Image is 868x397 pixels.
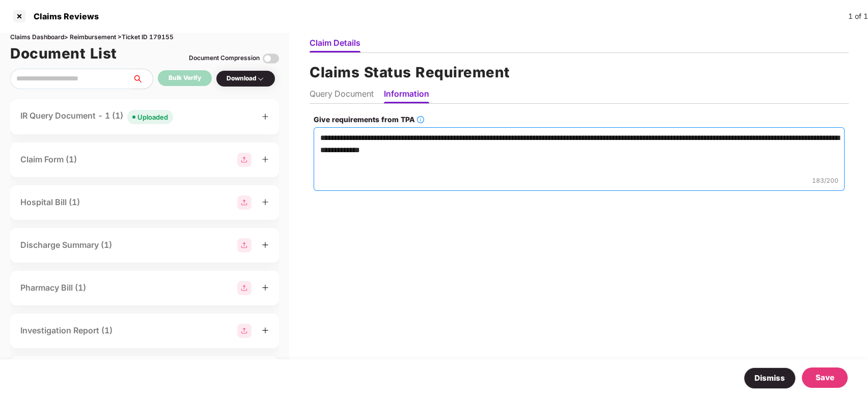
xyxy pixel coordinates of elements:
span: plus [262,113,269,120]
div: 1 of 1 [848,11,868,22]
li: Information [384,89,429,103]
div: Investigation Report (1) [20,324,113,337]
button: search [132,69,153,89]
div: Claims Dashboard > Reimbursement > Ticket ID 179155 [10,33,279,42]
div: IR Query Document - 1 (1) [20,109,173,124]
span: plus [262,198,269,206]
div: Download [227,74,265,83]
img: svg+xml;base64,PHN2ZyBpZD0iR3JvdXBfMjg4MTMiIGRhdGEtbmFtZT0iR3JvdXAgMjg4MTMiIHhtbG5zPSJodHRwOi8vd3... [237,153,251,167]
img: svg+xml;base64,PHN2ZyBpZD0iR3JvdXBfMjg4MTMiIGRhdGEtbmFtZT0iR3JvdXAgMjg4MTMiIHhtbG5zPSJodHRwOi8vd3... [237,238,251,252]
label: Give requirements from TPA [314,114,845,125]
span: info-circle [417,116,424,123]
h1: Claims Status Requirement [310,61,849,83]
div: Document Compression [189,53,260,63]
img: svg+xml;base64,PHN2ZyBpZD0iRHJvcGRvd24tMzJ4MzIiIHhtbG5zPSJodHRwOi8vd3d3LnczLm9yZy8yMDAwL3N2ZyIgd2... [257,75,265,83]
span: plus [262,284,269,291]
img: svg+xml;base64,PHN2ZyBpZD0iR3JvdXBfMjg4MTMiIGRhdGEtbmFtZT0iR3JvdXAgMjg4MTMiIHhtbG5zPSJodHRwOi8vd3... [237,195,251,210]
button: Dismiss [744,367,796,389]
div: Bulk Verify [169,73,201,83]
div: Pharmacy Bill (1) [20,281,86,294]
span: plus [262,241,269,248]
div: Discharge Summary (1) [20,239,112,251]
span: search [132,75,153,83]
img: svg+xml;base64,PHN2ZyBpZD0iR3JvdXBfMjg4MTMiIGRhdGEtbmFtZT0iR3JvdXAgMjg4MTMiIHhtbG5zPSJodHRwOi8vd3... [237,281,251,295]
h1: Document List [10,42,117,65]
span: plus [262,156,269,163]
li: Query Document [310,89,374,103]
div: Uploaded [137,112,168,122]
li: Claim Details [310,38,360,52]
span: plus [262,327,269,334]
img: svg+xml;base64,PHN2ZyBpZD0iVG9nZ2xlLTMyeDMyIiB4bWxucz0iaHR0cDovL3d3dy53My5vcmcvMjAwMC9zdmciIHdpZH... [263,50,279,67]
div: Save [816,372,834,384]
img: svg+xml;base64,PHN2ZyBpZD0iR3JvdXBfMjg4MTMiIGRhdGEtbmFtZT0iR3JvdXAgMjg4MTMiIHhtbG5zPSJodHRwOi8vd3... [237,324,251,338]
div: Hospital Bill (1) [20,196,80,209]
div: Claims Reviews [27,11,99,21]
div: Claim Form (1) [20,153,77,166]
